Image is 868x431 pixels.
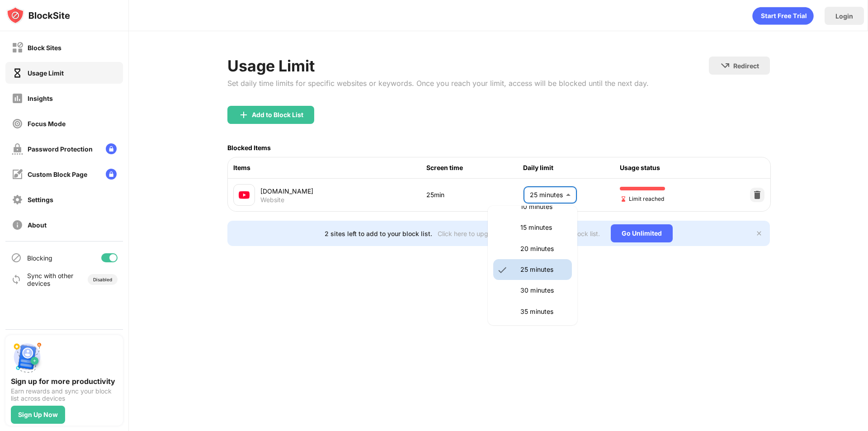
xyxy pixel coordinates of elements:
p: 20 minutes [520,244,566,254]
p: 30 minutes [520,285,566,295]
p: 35 minutes [520,307,566,317]
p: 25 minutes [520,265,566,275]
p: 15 minutes [520,223,566,232]
p: 10 minutes [520,202,566,212]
